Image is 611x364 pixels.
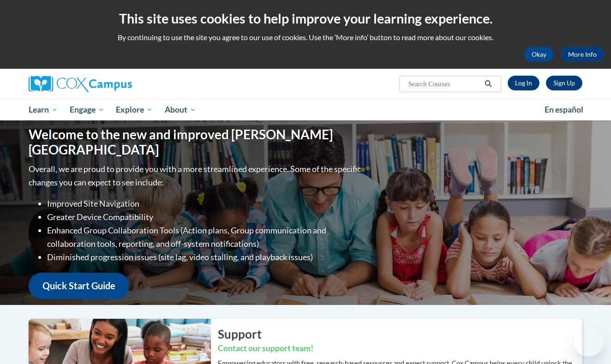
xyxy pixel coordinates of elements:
[116,104,153,115] span: Explore
[47,251,363,264] li: Diminished progression issues (site lag, video stalling, and playback issues)
[29,127,363,158] h1: Welcome to the new and improved [PERSON_NAME][GEOGRAPHIC_DATA]
[64,99,110,120] a: Engage
[15,99,596,120] div: Main menu
[481,78,495,90] button: Search
[29,162,363,189] p: Overall, we are proud to provide you with a more streamlined experience. Some of the specific cha...
[23,99,64,120] a: Learn
[29,76,204,92] a: Cox Campus
[47,210,363,224] li: Greater Device Compatibility
[110,99,159,120] a: Explore
[218,326,582,342] h2: Support
[218,343,582,354] h3: Contact our support team!
[539,100,589,119] a: En español
[561,47,604,62] a: More Info
[574,327,604,357] iframe: Button to launch messaging window
[7,32,604,42] p: By continuing to use the site you agree to our use of cookies. Use the ‘More info’ button to read...
[159,99,202,120] a: About
[7,9,604,28] h2: This site uses cookies to help improve your learning experience.
[407,78,481,90] input: Search Courses
[47,224,363,251] li: Enhanced Group Collaboration Tools (Action plans, Group communication and collaboration tools, re...
[524,47,554,62] button: Okay
[508,76,539,90] a: Log In
[70,104,104,115] span: Engage
[47,197,363,210] li: Improved Site Navigation
[29,104,58,115] span: Learn
[165,104,196,115] span: About
[546,76,582,90] a: Register
[29,76,132,92] img: Cox Campus
[545,105,583,114] span: En español
[29,273,129,299] a: Quick Start Guide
